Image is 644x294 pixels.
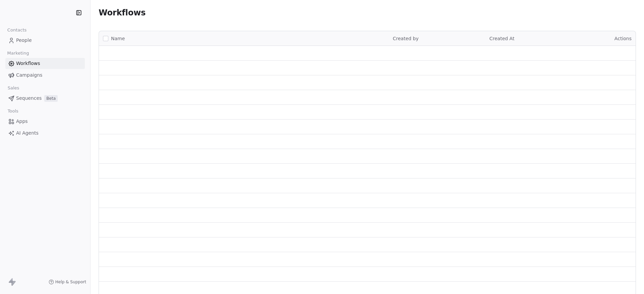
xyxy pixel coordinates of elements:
span: AI Agents [16,130,39,137]
span: Tools [5,106,21,116]
a: People [5,35,85,46]
span: Campaigns [16,72,42,79]
a: Campaigns [5,70,85,81]
span: Marketing [4,48,32,58]
span: Actions [614,36,632,41]
span: Apps [16,118,28,125]
span: Workflows [99,8,146,17]
span: Beta [44,95,58,102]
span: Name [111,35,125,42]
span: Help & Support [55,279,86,285]
span: Sales [5,83,22,93]
span: Sequences [16,95,42,102]
a: Workflows [5,58,85,69]
span: People [16,37,32,44]
span: Created by [393,36,419,41]
a: Apps [5,116,85,127]
a: AI Agents [5,128,85,139]
a: Help & Support [49,279,86,285]
span: Created At [489,36,515,41]
span: Contacts [4,25,30,35]
a: SequencesBeta [5,93,85,104]
span: Workflows [16,60,40,67]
